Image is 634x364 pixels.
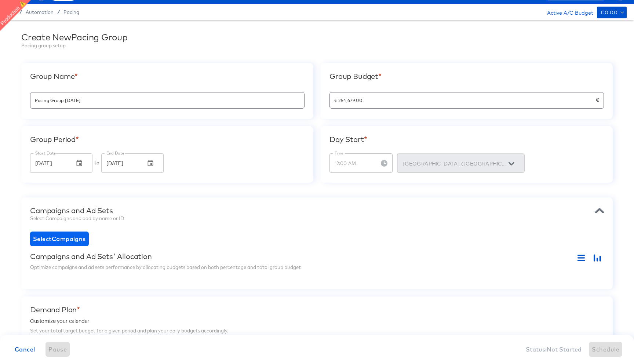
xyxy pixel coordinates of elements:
[63,9,79,15] a: Pacing
[329,72,604,81] div: Group Budget
[16,9,26,15] span: /
[526,346,582,353] div: Status: Not Started
[94,153,99,172] div: to
[30,314,604,327] div: Customize your calendar
[30,305,604,314] div: Demand Plan
[597,7,627,18] button: €0.00
[330,90,596,105] input: Enter Group Budget
[30,264,604,271] div: Optimize campaigns and ad sets performance by allocating budgets based on both percentage and tot...
[54,9,63,15] span: /
[21,32,613,42] div: Create New Pacing Group
[15,344,35,354] span: Cancel
[329,135,604,144] div: Day Start
[30,72,305,81] div: Group Name
[539,7,593,18] div: Active A/C Budget
[26,9,54,15] span: Automation
[21,42,613,49] div: Pacing group setup
[12,342,38,357] button: Cancel
[30,232,89,246] button: SelectCampaigns
[30,135,305,144] div: Group Period
[30,215,604,222] div: Select Campaigns and add by name or ID
[30,252,152,264] div: Campaigns and Ad Sets' Allocation
[601,8,617,17] div: €0.00
[329,92,604,109] div: €
[30,327,604,334] div: Set your total target budget for a given period and plan your daily budgets accordingly.
[33,234,86,244] span: Select Campaigns
[30,206,604,215] div: Campaigns and Ad Sets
